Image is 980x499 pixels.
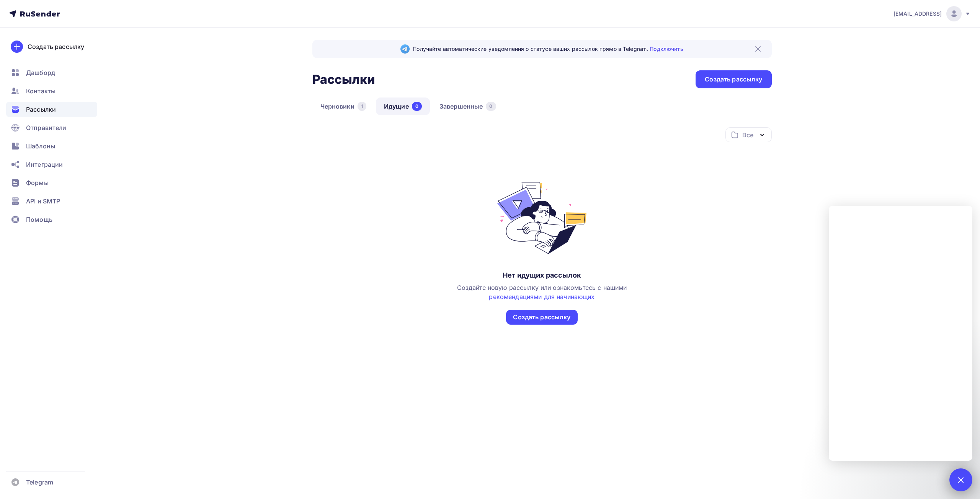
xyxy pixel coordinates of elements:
span: Telegram [26,478,53,487]
div: Все [742,130,753,140]
div: 0 [486,102,496,111]
span: Формы [26,178,49,187]
span: Создайте новую рассылку или ознакомьтесь с нашими [457,284,627,301]
span: Рассылки [26,105,56,114]
a: рекомендациями для начинающих [489,293,595,301]
span: Интеграции [26,160,63,169]
a: Отправители [6,120,97,135]
img: Telegram [400,44,410,54]
a: Черновики1 [312,98,374,115]
a: Контакты [6,83,97,99]
a: Рассылки [6,102,97,117]
span: Дашборд [26,68,55,77]
div: Создать рассылку [513,313,570,322]
span: Контакты [26,86,56,96]
div: 1 [358,102,366,111]
a: [EMAIL_ADDRESS] [893,6,971,21]
a: Подключить [650,46,683,52]
span: Шаблоны [26,141,55,151]
a: Формы [6,175,97,190]
span: API и SMTP [26,197,60,206]
a: Шаблоны [6,138,97,154]
div: Создать рассылку [705,75,762,84]
span: Помощь [26,215,52,224]
div: 0 [412,102,422,111]
h2: Рассылки [312,72,375,87]
a: Идущие0 [376,98,430,115]
div: Нет идущих рассылок [503,271,581,280]
span: Отправители [26,123,67,132]
span: Получайте автоматические уведомления о статусе ваших рассылок прямо в Telegram. [413,45,683,53]
span: [EMAIL_ADDRESS] [893,10,942,18]
button: Все [725,127,772,142]
a: Дашборд [6,65,97,80]
a: Завершенные0 [431,98,504,115]
div: Создать рассылку [28,42,84,51]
